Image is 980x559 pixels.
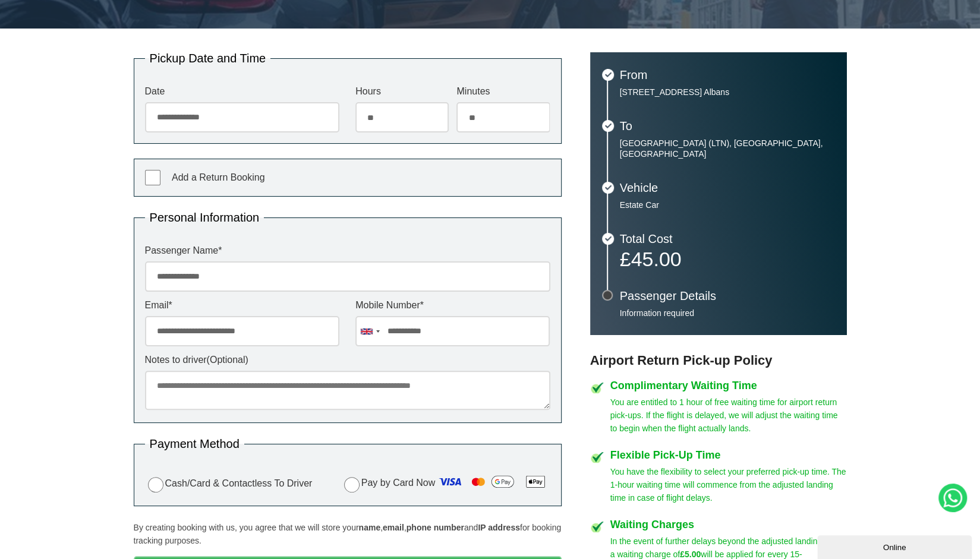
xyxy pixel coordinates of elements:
legend: Pickup Date and Time [145,52,271,64]
label: Notes to driver [145,355,550,365]
p: [STREET_ADDRESS] Albans [620,87,835,97]
strong: email [383,523,404,532]
h3: To [620,120,835,132]
legend: Payment Method [145,438,244,450]
label: Minutes [456,87,550,96]
legend: Personal Information [145,211,264,223]
h4: Complimentary Waiting Time [610,380,847,391]
h3: Vehicle [620,182,835,194]
h3: Total Cost [620,233,835,245]
h4: Flexible Pick-Up Time [610,450,847,460]
p: [GEOGRAPHIC_DATA] (LTN), [GEOGRAPHIC_DATA], [GEOGRAPHIC_DATA] [620,138,835,159]
strong: IP address [478,523,520,532]
p: Information required [620,308,835,318]
label: Date [145,87,339,96]
iframe: chat widget [817,533,974,559]
span: (Optional) [207,355,248,365]
h3: From [620,69,835,81]
span: Add a Return Booking [172,172,265,182]
div: United Kingdom: +44 [356,317,383,346]
span: 45.00 [631,248,681,270]
h4: Waiting Charges [610,519,847,530]
strong: £5.00 [680,549,701,559]
input: Add a Return Booking [145,170,160,185]
label: Pay by Card Now [341,472,550,495]
h3: Passenger Details [620,290,835,302]
label: Passenger Name [145,246,550,255]
input: Cash/Card & Contactless To Driver [148,477,163,492]
p: You are entitled to 1 hour of free waiting time for airport return pick-ups. If the flight is del... [610,396,847,435]
p: £ [620,251,835,267]
label: Hours [355,87,449,96]
strong: phone number [407,523,464,532]
p: Estate Car [620,200,835,210]
input: Pay by Card Now [344,477,360,492]
strong: name [358,523,380,532]
label: Cash/Card & Contactless To Driver [145,475,313,492]
p: You have the flexibility to select your preferred pick-up time. The 1-hour waiting time will comm... [610,465,847,504]
h3: Airport Return Pick-up Policy [590,353,847,368]
label: Mobile Number [355,301,550,310]
label: Email [145,301,339,310]
p: By creating booking with us, you agree that we will store your , , and for booking tracking purpo... [134,521,562,547]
